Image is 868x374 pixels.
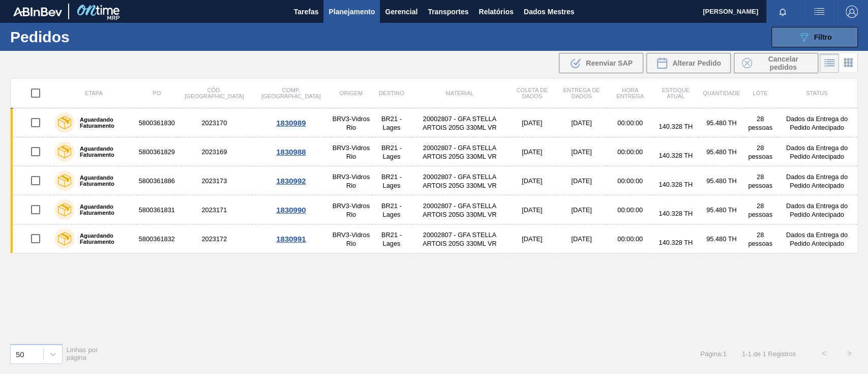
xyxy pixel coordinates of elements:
font: 95.480 TH [706,148,737,156]
font: 140.328 TH [659,181,693,188]
img: Sair [846,6,858,18]
a: Aguardando Faturamento58003618302023170BRV3-Vidros RioBR21 - Lages20002807 - GFA STELLA ARTOIS 20... [11,108,858,137]
font: BRV3-Vidros Rio [333,202,370,218]
font: [DATE] [522,119,542,127]
font: 28 pessoas [748,144,772,160]
font: 95.480 TH [706,177,737,185]
font: 95.480 TH [706,235,737,243]
font: 5800361831 [139,206,175,214]
font: [DATE] [522,206,542,214]
font: 00:00:00 [617,119,643,127]
font: 5800361886 [139,177,175,185]
font: 2023169 [201,148,227,156]
div: Reenviar SAP [559,53,643,73]
font: Aguardando Faturamento [80,175,114,187]
font: 2023173 [201,177,227,185]
font: Cód. [GEOGRAPHIC_DATA] [185,87,244,99]
font: BRV3-Vidros Rio [333,115,370,131]
div: Visão em Cards [839,53,858,73]
font: Tarefas [294,8,319,16]
font: BR21 - Lages [381,115,402,131]
font: Gerencial [385,8,417,16]
font: Reenviar SAP [586,59,633,67]
font: Origem [340,90,363,96]
font: [DATE] [522,177,542,185]
font: 00:00:00 [617,177,643,185]
a: Aguardando Faturamento58003618862023173BRV3-Vidros RioBR21 - Lages20002807 - GFA STELLA ARTOIS 20... [11,166,858,195]
font: 20002807 - GFA STELLA ARTOIS 205G 330ML VR [423,115,497,131]
font: BR21 - Lages [381,173,402,189]
font: 140.328 TH [659,210,693,217]
font: 28 pessoas [748,231,772,247]
font: - [745,350,747,358]
img: TNhmsLtSVTkK8tSr43FrP2fwEKptu5GPRR3wAAAABJRU5ErkJggg== [13,7,62,16]
font: 28 pessoas [748,115,772,131]
font: 1830988 [276,148,306,156]
div: Alterar Pedido [646,53,731,73]
font: 00:00:00 [617,235,643,243]
font: Cancelar pedidos [768,55,798,71]
font: Registros [768,350,796,358]
button: < [811,341,836,366]
font: Coleta de dados [516,87,548,99]
font: 2023171 [201,206,227,214]
font: 95.480 TH [706,119,737,127]
font: Aguardando Faturamento [80,204,114,216]
font: Linhas por página [67,346,98,361]
font: Dados da Entrega do Pedido Antecipado [786,173,848,189]
font: 20002807 - GFA STELLA ARTOIS 205G 330ML VR [423,144,497,160]
font: 1830989 [276,119,306,127]
font: BR21 - Lages [381,231,402,247]
font: 00:00:00 [617,148,643,156]
font: [DATE] [522,235,542,243]
font: Entrega de dados [563,87,600,99]
font: 1 [723,350,726,358]
font: Planejamento [328,8,375,16]
font: Pedidos [10,28,70,45]
font: Relatórios [478,8,513,16]
font: Etapa [85,90,103,96]
font: 2023172 [201,235,227,243]
font: 1830991 [276,235,306,243]
font: Lote [753,90,767,96]
font: Transportes [428,8,468,16]
button: Notificações [766,5,799,19]
button: Filtro [771,27,858,47]
a: Aguardando Faturamento58003618312023171BRV3-Vidros RioBR21 - Lages20002807 - GFA STELLA ARTOIS 20... [11,195,858,224]
font: 1 [762,350,766,358]
div: Visão em Lista [820,53,839,73]
font: 5800361832 [139,235,175,243]
font: Aguardando Faturamento [80,233,114,245]
font: [DATE] [571,148,591,156]
font: Material [445,90,473,96]
font: [DATE] [571,235,591,243]
font: Destino [379,90,404,96]
font: Alterar Pedido [672,59,721,67]
font: de [753,350,760,358]
img: ações do usuário [813,6,825,18]
font: 2023170 [201,119,227,127]
font: [DATE] [571,119,591,127]
font: 140.328 TH [659,123,693,130]
font: [DATE] [571,206,591,214]
font: 1 [747,350,751,358]
a: Aguardando Faturamento58003618322023172BRV3-Vidros RioBR21 - Lages20002807 - GFA STELLA ARTOIS 20... [11,224,858,253]
font: Status [806,90,827,96]
font: [PERSON_NAME] [703,8,758,15]
font: > [847,349,851,358]
font: 5800361830 [139,119,175,127]
div: Cancelar Pedidos em Massa [734,53,818,73]
font: < [821,349,826,358]
font: 1830990 [276,206,306,214]
font: Aguardando Faturamento [80,117,114,129]
font: BRV3-Vidros Rio [333,231,370,247]
font: Página [700,350,721,358]
font: Dados da Entrega do Pedido Antecipado [786,202,848,218]
font: Dados da Entrega do Pedido Antecipado [786,115,848,131]
font: 20002807 - GFA STELLA ARTOIS 205G 330ML VR [423,231,497,247]
font: PO [153,90,161,96]
font: Dados da Entrega do Pedido Antecipado [786,231,848,247]
font: Quantidade [703,90,740,96]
